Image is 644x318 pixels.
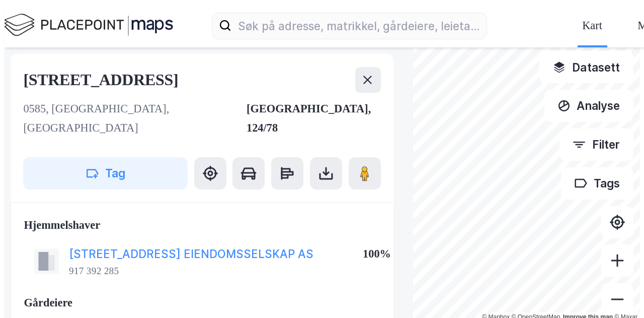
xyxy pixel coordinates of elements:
[69,265,119,278] div: 917 392 285
[544,90,634,122] button: Analyse
[23,99,247,138] div: 0585, [GEOGRAPHIC_DATA], [GEOGRAPHIC_DATA]
[247,99,381,138] div: [GEOGRAPHIC_DATA], 124/78
[561,167,633,200] button: Tags
[24,216,381,235] div: Hjemmelshaver
[4,12,173,40] img: logo.f888ab2527a4732fd821a326f86c7f29.svg
[539,51,633,83] button: Datasett
[582,16,602,35] div: Kart
[24,293,381,312] div: Gårdeiere
[363,244,391,264] div: 100%
[23,157,187,189] button: Tag
[23,67,181,93] div: [STREET_ADDRESS]
[594,270,644,318] iframe: Chat Widget
[231,10,487,42] input: Søk på adresse, matrikkel, gårdeiere, leietakere eller personer
[559,129,634,161] button: Filter
[594,270,644,318] div: Kontrollprogram for chat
